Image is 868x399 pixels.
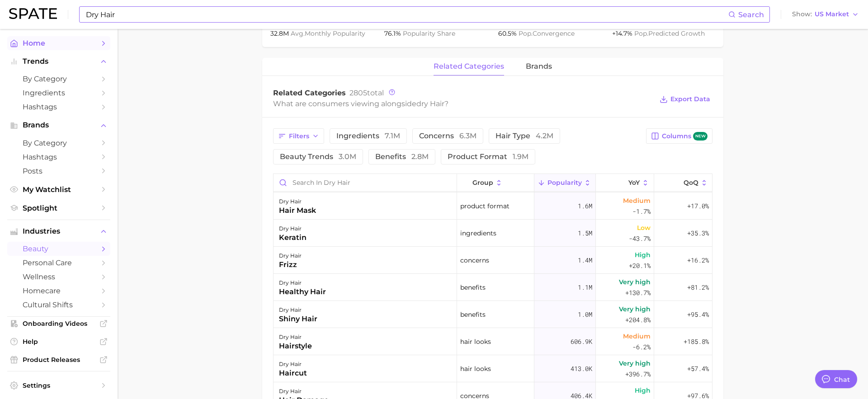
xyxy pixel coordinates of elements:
span: Spotlight [23,204,95,212]
abbr: average [291,29,305,38]
span: Show [792,12,812,17]
span: benefits [375,153,429,160]
span: Trends [23,57,95,66]
span: new [693,132,708,141]
span: homecare [23,286,95,295]
span: QoQ [684,179,698,186]
a: Onboarding Videos [7,317,110,330]
span: monthly popularity [291,29,365,38]
span: Export Data [670,95,710,103]
a: Hashtags [7,150,110,164]
a: Hashtags [7,100,110,114]
a: Spotlight [7,201,110,215]
a: Help [7,335,110,348]
span: Popularity [547,179,582,186]
button: QoQ [654,174,712,192]
span: +35.3% [687,228,709,239]
button: Filters [273,128,324,144]
span: cultural shifts [23,300,95,309]
span: 6.3m [459,131,476,140]
a: wellness [7,270,110,284]
span: brands [526,62,552,70]
button: dry hairkeratiningredients1.5mLow-43.7%+35.3% [274,220,712,247]
span: benefits [460,282,486,293]
span: total [349,89,384,97]
button: Export Data [657,93,712,106]
span: concerns [460,255,489,266]
input: Search in dry hair [274,174,457,191]
span: Posts [23,167,95,175]
span: 2805 [349,89,367,97]
span: 606.9k [571,336,592,347]
span: +185.8% [684,336,709,347]
span: 1.9m [513,152,528,161]
button: dry hairhaircuthair looks413.0kVery high+396.7%+57.4% [274,355,712,382]
span: Onboarding Videos [23,319,95,328]
span: High [635,385,651,396]
span: High [635,249,651,260]
span: +20.1% [629,260,651,271]
button: dry hairhair maskproduct format1.6mMedium-1.7%+17.0% [274,192,712,220]
span: 1.4m [578,255,592,266]
span: Filters [289,132,309,140]
span: 3.0m [339,152,356,161]
span: concerns [419,132,476,140]
button: YoY [596,174,654,192]
span: Hashtags [23,153,95,161]
a: Product Releases [7,353,110,366]
a: homecare [7,284,110,298]
div: dry hair [279,250,302,261]
span: 1.0m [578,309,592,320]
button: dry hairfrizzconcerns1.4mHigh+20.1%+16.2% [274,247,712,274]
span: convergence [519,29,575,38]
span: My Watchlist [23,185,95,194]
span: 413.0k [571,363,592,374]
button: Columnsnew [646,128,712,144]
a: cultural shifts [7,298,110,312]
span: by Category [23,75,95,83]
span: -1.7% [632,206,651,217]
div: dry hair [279,277,326,288]
button: group [457,174,534,192]
span: +17.0% [687,201,709,211]
span: Very high [619,277,651,287]
input: Search here for a brand, industry, or ingredient [85,7,728,22]
div: dry hair [279,196,316,207]
a: beauty [7,242,110,256]
span: Brands [23,121,95,129]
span: Product Releases [23,356,95,364]
a: personal care [7,256,110,270]
span: 1.6m [578,201,592,211]
span: +204.8% [625,315,651,325]
span: Settings [23,381,95,390]
button: ShowUS Market [790,9,861,20]
span: -43.7% [629,233,651,244]
abbr: popularity index [634,29,648,38]
span: 4.2m [536,131,553,140]
span: 32.8m [270,29,291,38]
span: +16.2% [687,255,709,266]
button: dry hairhairstylehair looks606.9kMedium-6.2%+185.8% [274,328,712,355]
div: keratin [279,232,307,243]
a: Settings [7,379,110,392]
span: Hashtags [23,103,95,111]
span: Columns [662,132,708,141]
div: dry hair [279,386,329,397]
span: hair looks [460,336,491,347]
span: Ingredients [23,89,95,97]
a: Ingredients [7,86,110,100]
span: dry hair [416,99,444,108]
span: +81.2% [687,282,709,293]
span: personal care [23,258,95,267]
div: hair mask [279,205,316,216]
span: Medium [623,331,651,342]
span: ingredients [336,132,400,140]
span: benefits [460,309,486,320]
span: Medium [623,195,651,206]
span: +396.7% [625,369,651,380]
span: Very high [619,304,651,315]
a: My Watchlist [7,183,110,197]
div: haircut [279,368,307,379]
span: related categories [434,62,504,70]
div: dry hair [279,305,317,315]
